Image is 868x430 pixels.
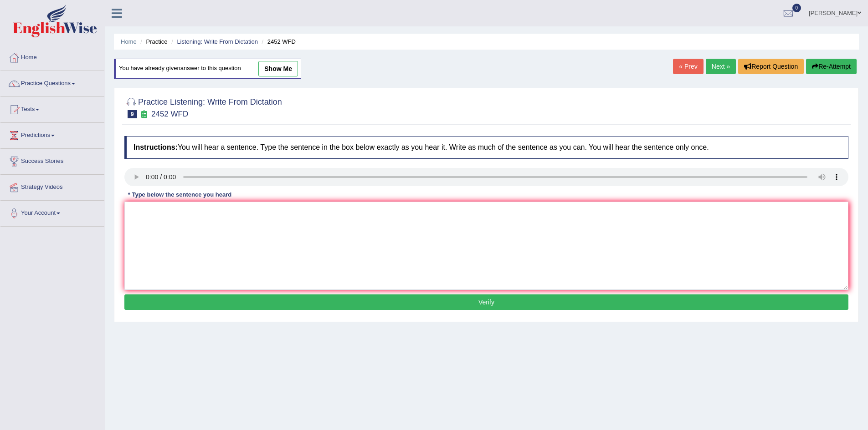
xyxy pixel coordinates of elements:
[139,110,149,119] small: Exam occurring question
[0,123,104,146] a: Predictions
[177,38,258,45] a: Listening: Write From Dictation
[0,97,104,120] a: Tests
[706,59,736,74] a: Next »
[124,294,848,310] button: Verify
[792,4,801,12] span: 0
[138,37,167,46] li: Practice
[114,59,301,79] div: You have already given answer to this question
[0,45,104,68] a: Home
[0,201,104,223] a: Your Account
[0,71,104,94] a: Practice Questions
[0,149,104,172] a: Success Stories
[121,38,137,45] a: Home
[124,136,848,159] h4: You will hear a sentence. Type the sentence in the box below exactly as you hear it. Write as muc...
[151,110,188,118] small: 2452 WFD
[0,175,104,197] a: Strategy Videos
[738,59,804,74] button: Report Question
[806,59,857,74] button: Re-Attempt
[134,143,178,151] b: Instructions:
[124,191,235,199] div: * Type below the sentence you heard
[124,96,282,118] h2: Practice Listening: Write From Dictation
[258,61,298,76] a: show me
[260,37,296,46] li: 2452 WFD
[128,110,137,118] span: 9
[673,59,703,74] a: « Prev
